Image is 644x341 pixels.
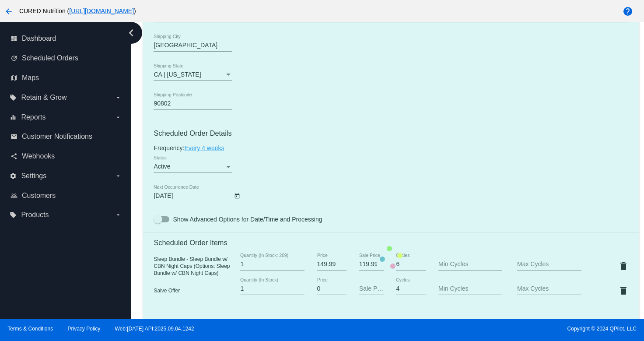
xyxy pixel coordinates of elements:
[21,94,66,102] span: Retain & Grow
[10,94,17,101] i: local_offer
[10,74,17,81] i: map
[10,130,122,144] a: email Customer Notifications
[10,192,17,199] i: people_outline
[10,32,122,46] a: dashboard Dashboard
[21,172,46,180] span: Settings
[10,149,122,163] a: share Webhooks
[21,113,45,121] span: Reports
[10,114,17,121] i: equalizer
[19,7,136,14] span: CURED Nutrition ( )
[22,133,92,141] span: Customer Notifications
[10,55,17,62] i: update
[115,114,122,121] i: arrow_drop_down
[10,51,122,65] a: update Scheduled Orders
[10,189,122,203] a: people_outline Customers
[115,94,122,101] i: arrow_drop_down
[10,172,17,179] i: settings
[69,7,134,14] a: [URL][DOMAIN_NAME]
[115,211,122,218] i: arrow_drop_down
[329,326,637,332] span: Copyright © 2024 QPilot, LLC
[7,326,53,332] a: Terms & Conditions
[10,71,122,85] a: map Maps
[10,211,17,218] i: local_offer
[68,326,101,332] a: Privacy Policy
[22,74,39,82] span: Maps
[22,192,56,200] span: Customers
[22,152,55,160] span: Webhooks
[3,6,14,17] mat-icon: arrow_back
[21,211,49,219] span: Products
[115,172,122,179] i: arrow_drop_down
[115,326,194,332] a: Web:[DATE] API:2025.09.04.1242
[623,6,633,17] mat-icon: help
[22,54,78,62] span: Scheduled Orders
[10,153,17,160] i: share
[10,133,17,140] i: email
[124,26,138,40] i: chevron_left
[22,35,56,42] span: Dashboard
[10,35,17,42] i: dashboard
